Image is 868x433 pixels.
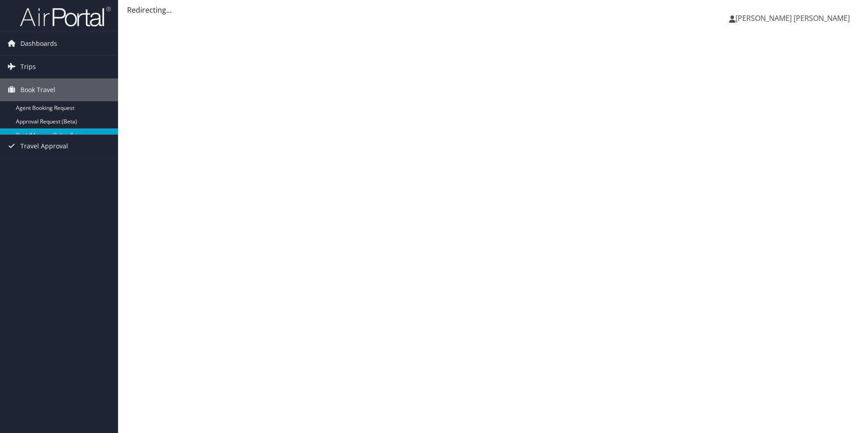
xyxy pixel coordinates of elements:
span: Travel Approval [20,135,68,157]
div: Redirecting... [127,5,859,15]
span: Book Travel [20,79,55,101]
img: airportal-logo.png [20,6,111,27]
span: Trips [20,55,36,78]
span: Dashboards [20,32,57,55]
span: [PERSON_NAME] [PERSON_NAME] [735,13,850,23]
a: [PERSON_NAME] [PERSON_NAME] [729,5,859,32]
